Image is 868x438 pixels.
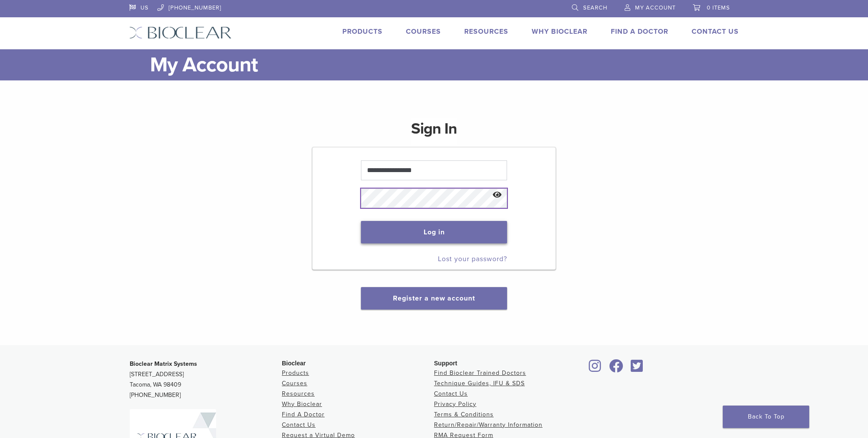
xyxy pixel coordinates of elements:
[282,421,316,428] a: Contact Us
[282,390,315,397] a: Resources
[130,359,282,400] p: [STREET_ADDRESS] Tacoma, WA 98409 [PHONE_NUMBER]
[606,364,626,373] a: Bioclear
[438,255,507,263] a: Lost your password?
[406,27,441,36] a: Courses
[434,400,476,408] a: Privacy Policy
[635,4,676,11] span: My Account
[282,369,309,377] a: Products
[393,294,475,303] a: Register a new account
[282,400,322,408] a: Why Bioclear
[129,26,232,39] img: Bioclear
[282,411,325,418] a: Find A Doctor
[150,49,739,80] h1: My Account
[434,380,525,387] a: Technique Guides, IFU & SDS
[411,118,457,146] h1: Sign In
[692,27,739,36] a: Contact Us
[434,421,542,428] a: Return/Repair/Warranty Information
[583,4,607,11] span: Search
[282,380,307,387] a: Courses
[282,360,306,367] span: Bioclear
[488,184,507,206] button: Show password
[342,27,383,36] a: Products
[628,364,646,373] a: Bioclear
[464,27,508,36] a: Resources
[723,406,809,428] a: Back To Top
[434,390,468,397] a: Contact Us
[611,27,668,36] a: Find A Doctor
[707,4,730,11] span: 0 items
[532,27,587,36] a: Why Bioclear
[434,360,457,367] span: Support
[434,411,494,418] a: Terms & Conditions
[586,364,604,373] a: Bioclear
[361,221,507,243] button: Log in
[434,369,526,377] a: Find Bioclear Trained Doctors
[130,360,197,368] strong: Bioclear Matrix Systems
[361,287,507,310] button: Register a new account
